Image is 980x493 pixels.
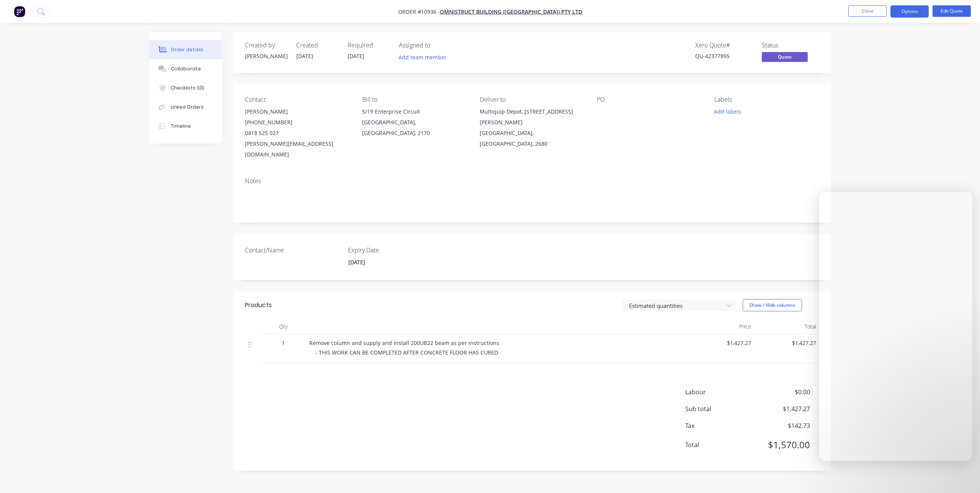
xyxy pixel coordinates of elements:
span: 1 [282,339,285,347]
div: Timeline [171,123,191,130]
div: Required [348,42,390,49]
div: [GEOGRAPHIC_DATA], [GEOGRAPHIC_DATA], 2680 [480,128,585,149]
input: Enter date [343,257,438,268]
span: - THIS WORK CAN BE COMPLETED AFTER CONCRETE FLOOR HAS CURED [315,349,498,356]
div: Deliver to [480,96,585,103]
div: [PERSON_NAME] [245,106,350,117]
div: Multiquip Depot, [STREET_ADDRESS][PERSON_NAME][GEOGRAPHIC_DATA], [GEOGRAPHIC_DATA], 2680 [480,106,585,149]
div: Status [762,42,819,49]
span: Remove column and supply and install 200UB22 beam as per instructions [309,339,499,347]
div: QU-42377895 [695,52,753,60]
iframe: Intercom live chat [819,192,972,461]
span: $1,570.00 [753,438,810,452]
button: Timeline [149,117,222,136]
div: Created by [245,42,287,49]
span: Tax [685,421,753,430]
div: Bill to [362,96,467,103]
span: $1,427.27 [753,404,810,413]
div: 5/19 Enterprise Circuit [362,106,467,117]
button: Close [848,5,887,17]
img: Factory [14,6,25,17]
div: Xero Quote # [695,42,753,49]
span: $1,427.27 [692,339,751,347]
span: Total [685,440,753,449]
div: Assigned to [399,42,475,49]
span: $142.73 [753,421,810,430]
button: Add team member [399,52,451,62]
div: Linked Orders [171,104,204,111]
span: Labour [685,387,753,397]
div: Qty [260,319,306,334]
button: Linked Orders [149,98,222,117]
div: Notes [245,177,819,185]
button: Add team member [395,52,451,62]
button: Show / Hide columns [743,299,802,311]
span: [DATE] [348,52,364,60]
div: Created [296,42,338,49]
div: Collaborate [171,65,201,72]
span: [DATE] [296,52,313,60]
label: Expiry Date [348,246,444,255]
div: Contact [245,96,350,103]
div: [PERSON_NAME] [245,52,287,60]
div: Total [754,319,819,334]
div: 5/19 Enterprise Circuit[GEOGRAPHIC_DATA], [GEOGRAPHIC_DATA], 2170 [362,106,467,138]
span: Quote [762,52,808,62]
div: PO [597,96,702,103]
a: Omnistruct Building ([GEOGRAPHIC_DATA]) PTY LTD [440,8,582,15]
span: $1,427.27 [757,339,816,347]
button: Collaborate [149,59,222,78]
div: 0418 525 027 [245,128,350,138]
button: Options [890,5,929,18]
div: Labels [714,96,819,103]
div: [GEOGRAPHIC_DATA], [GEOGRAPHIC_DATA], 2170 [362,117,467,138]
div: [PHONE_NUMBER] [245,117,350,128]
div: Order details [171,46,203,53]
div: Multiquip Depot, [STREET_ADDRESS][PERSON_NAME] [480,106,585,128]
span: Order #10936 - [398,8,440,15]
button: Order details [149,40,222,59]
span: $0.00 [753,387,810,397]
button: Add labels [710,106,745,117]
div: Price [689,319,754,334]
div: Checklists 0/0 [171,85,204,91]
div: [PERSON_NAME][EMAIL_ADDRESS][DOMAIN_NAME] [245,138,350,160]
label: Contact/Name [245,246,341,255]
button: Checklists 0/0 [149,78,222,98]
iframe: Intercom live chat [954,467,972,485]
div: Products [245,301,272,310]
button: Edit Quote [933,5,971,17]
span: Sub total [685,404,753,413]
div: [PERSON_NAME][PHONE_NUMBER]0418 525 027[PERSON_NAME][EMAIL_ADDRESS][DOMAIN_NAME] [245,106,350,160]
